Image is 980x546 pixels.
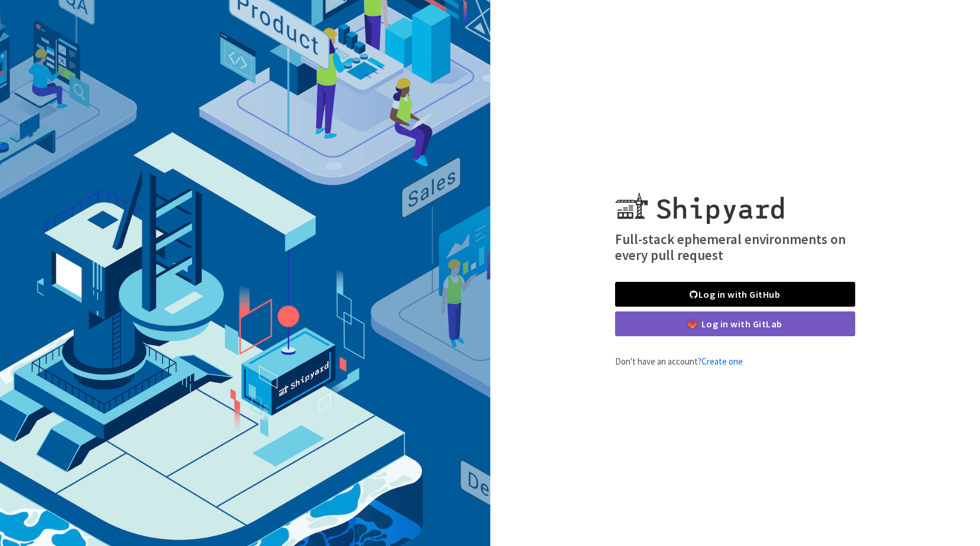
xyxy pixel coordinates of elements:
[615,178,784,224] img: Shipyard logo
[701,356,743,367] a: Create one
[615,231,855,264] h4: Full-stack ephemeral environments on every pull request
[688,320,697,329] img: gitlab-color.svg
[615,311,855,336] a: Log in with GitLab
[615,356,743,367] span: Don't have an account?
[615,282,855,307] a: Log in with GitHub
